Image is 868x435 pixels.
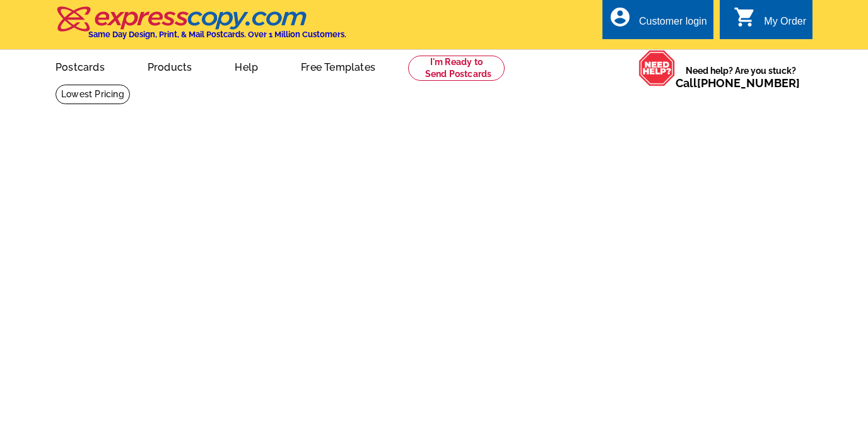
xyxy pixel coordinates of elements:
[638,50,676,86] img: help
[697,76,800,90] a: [PHONE_NUMBER]
[214,51,278,81] a: Help
[676,76,800,90] span: Call
[127,51,213,81] a: Products
[609,6,631,28] i: account_circle
[764,16,806,33] div: My Order
[56,15,346,39] a: Same Day Design, Print, & Mail Postcards. Over 1 Million Customers.
[281,51,396,81] a: Free Templates
[734,14,806,30] a: shopping_cart My Order
[639,16,707,33] div: Customer login
[88,30,346,39] h4: Same Day Design, Print, & Mail Postcards. Over 1 Million Customers.
[609,14,707,30] a: account_circle Customer login
[734,6,756,28] i: shopping_cart
[676,64,806,90] span: Need help? Are you stuck?
[35,51,125,81] a: Postcards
